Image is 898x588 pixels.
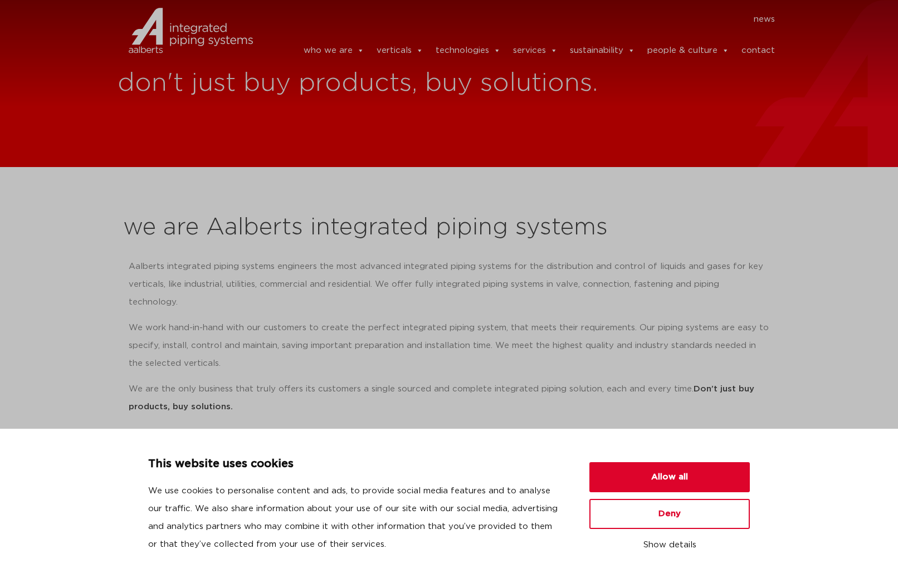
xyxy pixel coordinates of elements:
[436,40,501,62] a: technologies
[589,462,750,492] button: Allow all
[754,11,775,28] a: news
[647,40,729,62] a: people & culture
[129,258,769,311] p: Aalberts integrated piping systems engineers the most advanced integrated piping systems for the ...
[304,40,364,62] a: who we are
[129,319,769,373] p: We work hand-in-hand with our customers to create the perfect integrated piping system, that meet...
[148,455,563,473] p: This website uses cookies
[129,380,769,416] p: We are the only business that truly offers its customers a single sourced and complete integrated...
[589,499,750,529] button: Deny
[377,40,423,62] a: verticals
[269,11,775,28] nav: Menu
[570,40,635,62] a: sustainability
[513,40,558,62] a: services
[589,536,750,555] button: Show details
[148,482,563,553] p: We use cookies to personalise content and ads, to provide social media features and to analyse ou...
[123,214,775,241] h2: we are Aalberts integrated piping systems
[741,40,775,62] a: contact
